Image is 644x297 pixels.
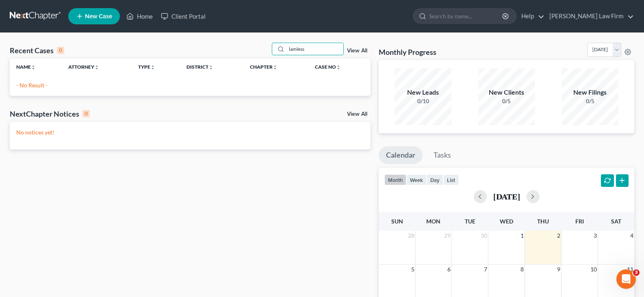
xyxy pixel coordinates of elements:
[157,9,210,24] a: Client Portal
[410,264,415,274] span: 5
[443,174,459,185] button: list
[150,65,155,70] i: unfold_more
[395,97,451,105] div: 0/10
[493,192,520,201] h2: [DATE]
[122,9,157,24] a: Home
[57,47,64,54] div: 0
[82,110,90,117] div: 0
[10,109,90,119] div: NextChapter Notices
[429,9,503,24] input: Search by name...
[611,218,621,225] span: Sat
[517,9,544,24] a: Help
[94,65,99,70] i: unfold_more
[186,64,213,70] a: Districtunfold_more
[16,64,36,70] a: Nameunfold_more
[427,174,443,185] button: day
[447,264,451,274] span: 6
[556,264,561,274] span: 9
[391,218,403,225] span: Sun
[520,231,525,241] span: 1
[68,64,99,70] a: Attorneyunfold_more
[347,48,367,54] a: View All
[379,146,423,164] a: Calendar
[138,64,155,70] a: Typeunfold_more
[208,65,213,70] i: unfold_more
[395,88,451,97] div: New Leads
[562,88,618,97] div: New Filings
[478,97,535,105] div: 0/5
[575,218,584,225] span: Fri
[629,231,634,241] span: 4
[384,174,406,185] button: month
[315,64,341,70] a: Case Nounfold_more
[478,88,535,97] div: New Clients
[426,218,440,225] span: Mon
[616,269,636,289] iframe: Intercom live chat
[562,97,618,105] div: 0/5
[273,65,278,70] i: unfold_more
[10,46,64,55] div: Recent Cases
[379,47,436,57] h3: Monthly Progress
[500,218,513,225] span: Wed
[483,264,488,274] span: 7
[406,174,427,185] button: week
[480,231,488,241] span: 30
[16,128,364,137] p: No notices yet!
[626,264,634,274] span: 11
[250,64,278,70] a: Chapterunfold_more
[85,13,112,20] span: New Case
[633,269,640,276] span: 3
[520,264,525,274] span: 8
[31,65,36,70] i: unfold_more
[426,146,458,164] a: Tasks
[407,231,415,241] span: 28
[16,81,364,89] p: - No Result -
[590,264,598,274] span: 10
[465,218,475,225] span: Tue
[556,231,561,241] span: 2
[593,231,598,241] span: 3
[537,218,549,225] span: Thu
[545,9,634,24] a: [PERSON_NAME] Law Firm
[443,231,451,241] span: 29
[347,111,367,117] a: View All
[336,65,341,70] i: unfold_more
[286,43,343,55] input: Search by name...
